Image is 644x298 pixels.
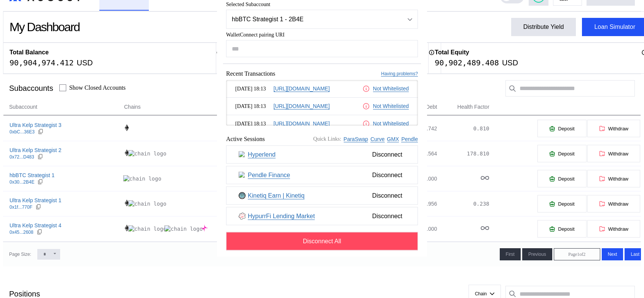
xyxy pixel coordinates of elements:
img: chain logo [164,225,202,232]
span: Disconnect All [303,238,341,245]
span: Debt [426,103,437,111]
img: chain logo [123,225,130,231]
a: Pendle Finance [248,171,290,179]
a: [URL][DOMAIN_NAME] [274,86,330,92]
span: Last [631,252,639,257]
span: Disconnect [369,189,405,202]
span: Disconnect [369,169,405,182]
img: HypurrFi Lending Market [239,213,245,220]
td: 0.810 [437,116,489,141]
span: Deposit [558,176,574,182]
span: Subaccount [9,103,37,111]
div: My Dashboard [10,20,80,34]
a: Kinetiq Earn | Kinetiq [248,192,304,199]
span: Deposit [558,201,574,207]
div: 0x72...D483 [10,154,34,160]
span: Disconnect [369,148,405,161]
div: Page Size: [9,252,31,257]
button: Pendle FinancePendle FinanceDisconnect [226,166,418,184]
button: Kinetiq Earn | KinetiqKinetiq Earn | KinetiqDisconnect [226,187,418,205]
a: ParaSwap [344,136,368,142]
div: Loan Simulator [594,24,635,30]
a: Not Whitelisted [373,86,409,92]
span: Withdraw [608,201,628,207]
span: WalletConnect pairing URI [226,32,418,38]
h2: Total Equity [435,49,469,56]
span: Withdraw [608,126,628,132]
div: 0x30...2B4E [10,179,34,185]
div: Distribute Yield [523,24,564,30]
span: Previous [528,252,546,257]
span: [DATE] 18:13 [235,103,271,109]
span: Deposit [558,126,574,132]
a: Curve [370,136,384,142]
a: HypurrFi Lending Market [248,212,315,220]
td: 178.810 [437,141,489,166]
span: Chains [124,103,141,111]
span: Withdraw [608,176,628,182]
img: chain logo [128,200,166,207]
button: HypurrFi Lending MarketHypurrFi Lending MarketDisconnect [226,207,418,225]
td: 0.238 [437,191,489,216]
img: chain logo [123,200,130,206]
div: hbBTC Strategist 1 [10,172,54,179]
span: Selected Subaccount [226,2,418,8]
img: chain logo [128,150,166,157]
span: [DATE] 18:13 [235,86,271,92]
div: 0x1f...770F [10,204,32,210]
div: Ultra Kelp Strategist 3 [10,122,61,128]
img: Kinetiq Earn | Kinetiq [239,192,245,199]
img: chain logo [123,124,130,131]
span: Health Factor [457,103,489,111]
img: chain logo [123,149,130,156]
a: Pendle [401,136,418,142]
div: hbBTC Strategist 1 - 2B4E [232,16,392,23]
span: Disconnect [369,210,405,223]
div: Subaccounts [9,84,53,93]
button: Open menu [226,10,418,29]
span: Withdraw [608,151,628,157]
div: USD [502,58,518,67]
button: Disconnect All [226,232,418,250]
div: 0xbC...36E3 [10,129,35,135]
span: Chain [475,291,487,296]
div: Ultra Kelp Strategist 2 [10,147,61,154]
span: Withdraw [608,226,628,232]
span: Quick Links: [313,136,341,142]
span: Active Sessions [226,136,265,143]
div: 90,902,489.408 [435,58,499,67]
img: Pendle Finance [239,172,245,179]
div: USD [77,58,93,67]
div: Ultra Kelp Strategist 4 [10,222,61,229]
span: Deposit [558,151,574,157]
a: [URL][DOMAIN_NAME] [274,103,330,109]
h2: Total Balance [10,49,49,56]
span: Page 1 of 2 [568,252,585,257]
button: HyperlendHyperlendDisconnect [226,146,418,164]
a: Not Whitelisted [373,103,409,109]
span: [DATE] 18:13 [235,120,271,127]
div: Ultra Kelp Strategist 1 [10,197,61,204]
div: 90,904,974.412 [10,58,74,67]
div: 0x45...2608 [10,230,33,235]
span: Recent Transactions [226,70,275,77]
img: chain logo [123,175,161,182]
span: Deposit [558,226,574,232]
a: GMX [387,136,399,142]
img: chain logo [128,225,166,232]
a: Hyperlend [248,151,276,158]
img: chain logo [201,225,208,231]
a: Not Whitelisted [373,120,409,127]
img: Hyperlend [239,151,245,158]
label: Show Closed Accounts [69,84,126,91]
span: Next [608,252,617,257]
span: First [506,252,515,257]
a: Having problems? [381,71,418,76]
a: [URL][DOMAIN_NAME] [274,120,330,127]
